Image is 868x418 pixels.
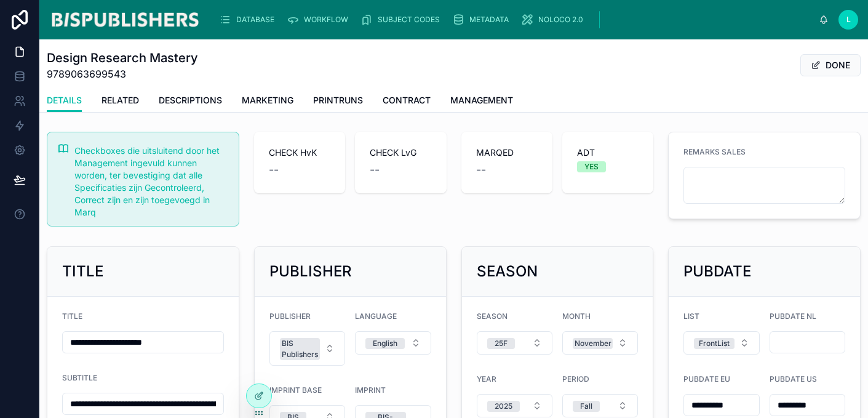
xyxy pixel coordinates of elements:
[580,401,592,412] div: Fall
[477,374,496,384] span: YEAR
[800,54,861,76] button: DONE
[47,89,82,113] a: DETAILS
[575,338,611,349] div: November
[269,161,279,179] span: --
[47,94,82,107] span: DETAILS
[62,311,82,321] span: TITLE
[215,9,283,31] a: DATABASE
[313,94,363,107] span: PRINTRUNS
[846,15,851,25] span: L
[383,94,431,107] span: CONTRACT
[370,161,380,179] span: --
[304,15,348,25] span: WORKFLOW
[477,331,552,355] button: Select Button
[269,385,322,395] span: IMPRINT BASE
[683,331,759,355] button: Select Button
[562,311,591,321] span: MONTH
[683,262,751,281] h2: PUBDATE
[236,15,274,25] span: DATABASE
[495,401,512,412] div: 2025
[242,89,293,114] a: MARKETING
[269,311,311,321] span: PUBLISHER
[283,9,357,31] a: WORKFLOW
[49,10,201,30] img: App logo
[269,147,330,159] span: CHECK HvK
[450,89,513,114] a: MANAGEMENT
[495,338,508,349] div: 25F
[477,262,538,281] h2: SEASON
[770,374,817,384] span: PUBDATE US
[477,394,552,417] button: Select Button
[477,311,508,321] span: SEASON
[562,374,589,384] span: PERIOD
[370,147,431,159] span: CHECK LvG
[450,94,513,107] span: MANAGEMENT
[562,394,638,417] button: Select Button
[448,9,517,31] a: METADATA
[355,331,431,355] button: Select Button
[242,94,293,107] span: MARKETING
[62,373,97,382] span: SUBTITLE
[699,338,730,349] div: FrontList
[74,145,229,219] div: Checkboxes die uitsluitend door het Management ingevuld kunnen worden, ter bevestiging dat alle S...
[683,147,746,156] span: REMARKS SALES
[282,338,318,360] div: BIS Publishers
[102,89,139,114] a: RELATED
[383,89,431,114] a: CONTRACT
[770,311,816,321] span: PUBDATE NL
[517,9,592,31] a: NOLOCO 2.0
[159,94,222,107] span: DESCRIPTIONS
[355,311,397,321] span: LANGUAGE
[159,89,222,114] a: DESCRIPTIONS
[487,337,515,349] button: Unselect I_25_F
[47,66,198,81] span: 9789063699543
[538,15,583,25] span: NOLOCO 2.0
[476,161,486,179] span: --
[476,147,538,159] span: MARQED
[562,331,638,355] button: Select Button
[313,89,363,114] a: PRINTRUNS
[469,15,509,25] span: METADATA
[269,331,345,366] button: Select Button
[683,374,730,384] span: PUBDATE EU
[357,9,448,31] a: SUBJECT CODES
[269,262,352,281] h2: PUBLISHER
[373,338,397,349] div: English
[47,49,198,66] h1: Design Research Mastery
[210,6,819,33] div: scrollable content
[378,15,440,25] span: SUBJECT CODES
[102,94,139,107] span: RELATED
[74,145,220,217] span: Checkboxes die uitsluitend door het Management ingevuld kunnen worden, ter bevestiging dat alle S...
[584,161,599,172] div: YES
[355,385,386,395] span: IMPRINT
[577,147,639,159] span: ADT
[683,311,699,321] span: LIST
[62,262,103,281] h2: TITLE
